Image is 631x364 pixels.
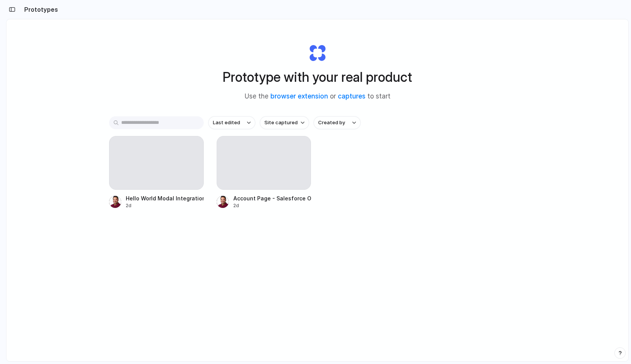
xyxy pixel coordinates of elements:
h1: Prototype with your real product [223,67,412,87]
div: 2d [233,202,311,209]
div: Hello World Modal Integration [126,194,204,202]
button: Site captured [260,116,309,129]
a: Account Page - Salesforce Opportunity Section2d [217,136,311,209]
span: Use the or to start [245,92,390,102]
a: Hello World Modal Integration2d [109,136,204,209]
a: captures [338,92,365,100]
span: Created by [318,119,345,127]
span: Last edited [213,119,240,127]
a: browser extension [270,92,328,100]
h2: Prototypes [21,5,58,14]
button: Created by [314,116,361,129]
button: Last edited [208,116,255,129]
div: Account Page - Salesforce Opportunity Section [233,194,311,202]
span: Site captured [264,119,298,127]
div: 2d [126,202,204,209]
